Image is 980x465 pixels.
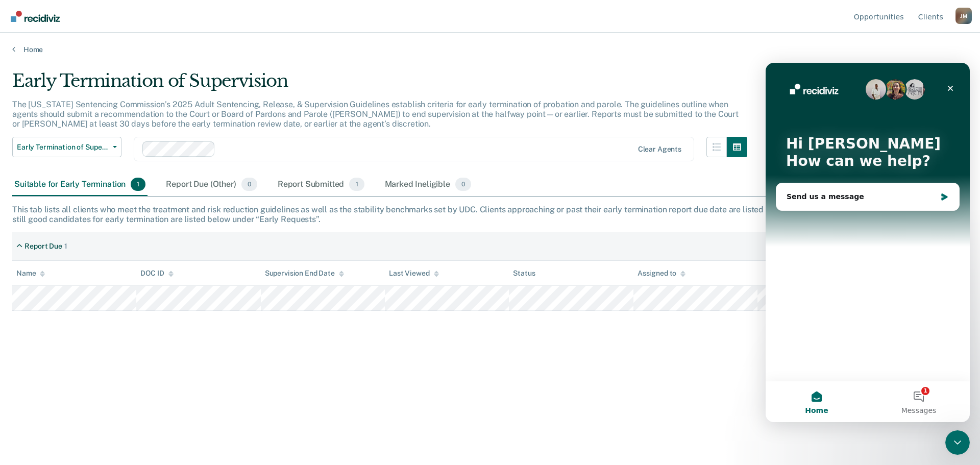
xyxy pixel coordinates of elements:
div: J M [955,8,972,24]
div: Clear agents [638,145,681,154]
div: Last Viewed [389,269,438,278]
div: Suitable for Early Termination1 [12,174,148,196]
div: DOC ID [140,269,173,278]
a: Home [12,45,968,54]
iframe: To enrich screen reader interactions, please activate Accessibility in Grammarly extension settings [945,430,970,455]
span: 1 [131,178,145,191]
span: 0 [241,178,257,191]
div: Status [513,269,535,278]
div: Marked Ineligible0 [383,174,474,196]
div: This tab lists all clients who meet the treatment and risk reduction guidelines as well as the st... [12,205,968,224]
p: The [US_STATE] Sentencing Commission’s 2025 Adult Sentencing, Release, & Supervision Guidelines e... [12,100,739,129]
div: Report Due1 [12,238,71,255]
div: Report Due [24,242,62,251]
span: 1 [349,178,364,191]
div: Name [16,269,45,278]
iframe: Intercom live chat [766,63,970,422]
div: Supervision End Date [265,269,344,278]
span: Early Termination of Supervision [17,143,109,152]
span: 0 [455,178,471,191]
div: 1 [64,242,67,251]
div: Report Due (Other)0 [164,174,259,196]
img: Recidiviz [11,11,60,22]
div: Early Termination of Supervision [12,70,747,100]
div: Report Submitted1 [276,174,366,196]
button: Early Termination of Supervision [12,137,121,157]
button: Profile dropdown button [955,8,972,24]
div: Assigned to [638,269,685,278]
